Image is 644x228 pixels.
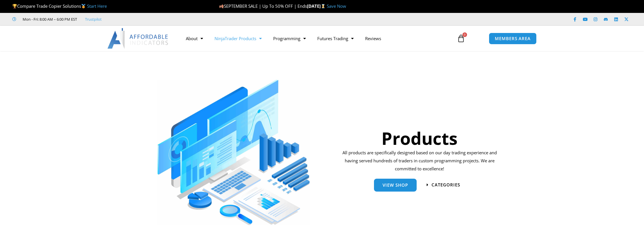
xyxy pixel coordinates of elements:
span: SEPTEMBER SALE | Up To 50% OFF | Ends [219,3,307,9]
img: ⌛ [321,4,325,8]
img: 🥇 [81,4,86,8]
span: Compare Trade Copier Solutions [12,3,107,9]
a: MEMBERS AREA [489,33,537,44]
img: ProductsSection scaled | Affordable Indicators – NinjaTrader [157,80,310,225]
a: NinjaTrader Products [209,32,267,45]
span: Mon - Fri: 8:00 AM – 6:00 PM EST [21,16,77,23]
a: categories [427,183,460,187]
h1: Products [340,126,499,150]
a: 0 [448,30,474,47]
img: 🏆 [13,4,17,8]
a: Reviews [359,32,387,45]
img: 🍂 [219,4,224,8]
span: 0 [462,32,467,37]
span: MEMBERS AREA [495,36,531,41]
strong: [DATE] [307,3,327,9]
img: LogoAI | Affordable Indicators – NinjaTrader [107,28,169,49]
a: About [180,32,209,45]
a: Programming [267,32,312,45]
a: Save Now [327,3,346,9]
a: Start Here [87,3,107,9]
p: All products are specifically designed based on our day trading experience and having served hund... [340,149,499,173]
nav: Menu [180,32,450,45]
span: View Shop [383,183,408,187]
a: Trustpilot [85,16,102,23]
a: Futures Trading [312,32,359,45]
a: View Shop [374,179,417,192]
span: categories [432,183,460,187]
